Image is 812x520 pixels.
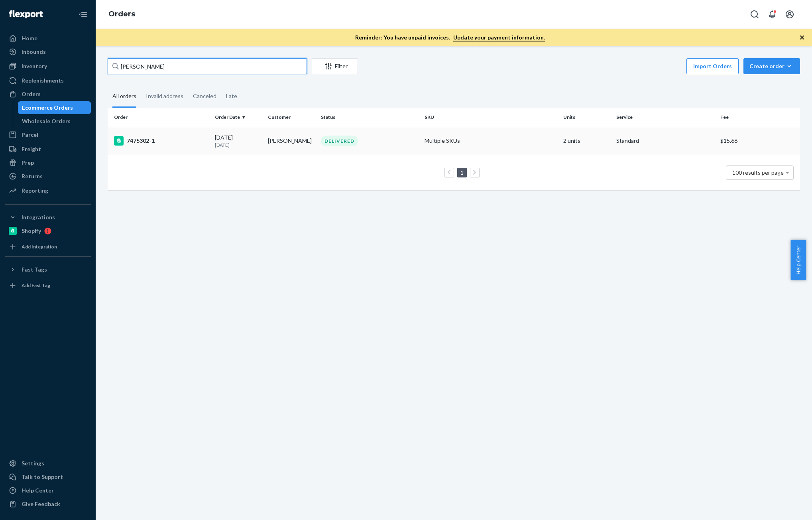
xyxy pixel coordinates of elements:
a: Help Center [5,484,91,497]
div: Inbounds [22,48,46,56]
a: Shopify [5,225,91,237]
ol: breadcrumbs [102,3,142,26]
div: Wholesale Orders [22,117,71,125]
div: [DATE] [215,134,261,148]
p: Reminder: You have unpaid invoices. [355,33,545,41]
div: Filter [312,62,358,70]
button: Create order [743,58,800,74]
button: Open account menu [782,6,798,22]
button: Talk to Support [5,471,91,483]
div: Invalid address [146,86,183,106]
div: Parcel [22,131,38,139]
div: 7475302-1 [114,136,208,146]
a: Ecommerce Orders [18,101,91,114]
th: Service [613,108,717,127]
div: Inventory [22,62,47,70]
td: 2 units [560,127,613,155]
div: Create order [749,62,794,70]
div: Help Center [22,487,54,494]
div: Settings [22,459,44,467]
td: [PERSON_NAME] [265,127,318,155]
div: Add Fast Tag [22,282,50,289]
td: $15.66 [717,127,800,155]
a: Replenishments [5,74,91,87]
button: Filter [312,58,358,74]
a: Orders [108,10,135,18]
div: Replenishments [22,77,64,85]
p: Standard [616,137,714,145]
td: Multiple SKUs [421,127,560,155]
span: 100 results per page [732,169,784,176]
th: Fee [717,108,800,127]
span: Support [16,6,45,13]
div: Reporting [22,187,48,195]
div: Freight [22,145,41,153]
th: Units [560,108,613,127]
img: Flexport logo [9,10,43,18]
th: SKU [421,108,560,127]
a: Parcel [5,128,91,141]
div: Add Integration [22,243,57,250]
div: Orders [22,90,41,98]
div: Talk to Support [22,473,63,481]
a: Page 1 is your current page [459,169,465,176]
a: Prep [5,156,91,169]
th: Order Date [212,108,265,127]
button: Open Search Box [747,6,763,22]
button: Import Orders [686,58,739,74]
button: Help Center [790,240,806,280]
div: Customer [268,114,315,120]
a: Update your payment information. [453,34,545,41]
p: [DATE] [215,142,261,148]
button: Give Feedback [5,498,91,510]
div: Give Feedback [22,500,60,508]
div: All orders [112,86,136,108]
div: DELIVERED [321,136,358,146]
div: Fast Tags [22,266,47,274]
a: Orders [5,88,91,100]
input: Search orders [108,58,307,74]
div: Canceled [193,86,216,106]
div: Shopify [22,227,41,235]
div: Home [22,34,37,42]
a: Inbounds [5,45,91,58]
a: Reporting [5,184,91,197]
button: Fast Tags [5,263,91,276]
a: Wholesale Orders [18,115,91,128]
a: Returns [5,170,91,183]
div: Late [226,86,237,106]
a: Add Fast Tag [5,279,91,292]
div: Ecommerce Orders [22,104,73,112]
div: Returns [22,172,43,180]
th: Status [318,108,422,127]
a: Settings [5,457,91,470]
a: Add Integration [5,240,91,253]
button: Integrations [5,211,91,224]
button: Close Navigation [75,6,91,22]
button: Open notifications [764,6,780,22]
a: Inventory [5,60,91,73]
div: Integrations [22,213,55,221]
th: Order [108,108,212,127]
a: Freight [5,143,91,156]
a: Home [5,32,91,45]
div: Prep [22,159,34,167]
